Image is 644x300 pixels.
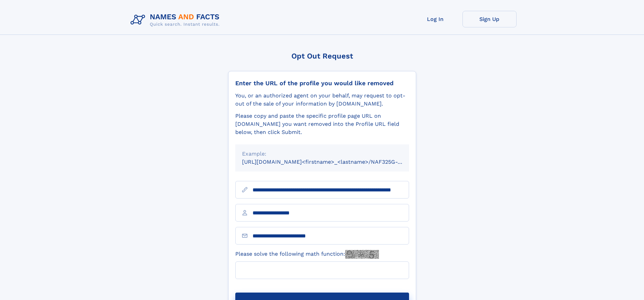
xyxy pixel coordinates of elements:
[235,79,409,87] div: Enter the URL of the profile you would like removed
[235,250,379,259] label: Please solve the following math function:
[242,159,422,165] small: [URL][DOMAIN_NAME]<firstname>_<lastname>/NAF325G-xxxxxxxx
[242,150,402,158] div: Example:
[408,11,462,27] a: Log In
[128,11,225,29] img: Logo Names and Facts
[462,11,517,27] a: Sign Up
[235,112,409,136] div: Please copy and paste the specific profile page URL on [DOMAIN_NAME] you want removed into the Pr...
[228,52,416,60] div: Opt Out Request
[235,92,409,108] div: You, or an authorized agent on your behalf, may request to opt-out of the sale of your informatio...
